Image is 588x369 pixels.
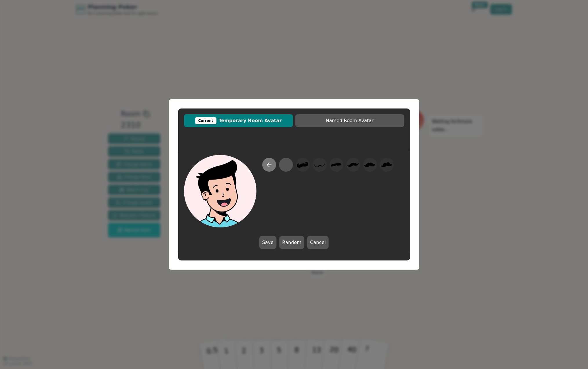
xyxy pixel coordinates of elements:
span: Named Room Avatar [298,117,401,124]
button: Random [279,236,304,249]
span: Temporary Room Avatar [187,117,290,124]
div: Current [195,117,216,124]
button: CurrentTemporary Room Avatar [184,114,293,127]
button: Cancel [307,236,329,249]
button: Named Room Avatar [295,114,404,127]
button: Save [259,236,276,249]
